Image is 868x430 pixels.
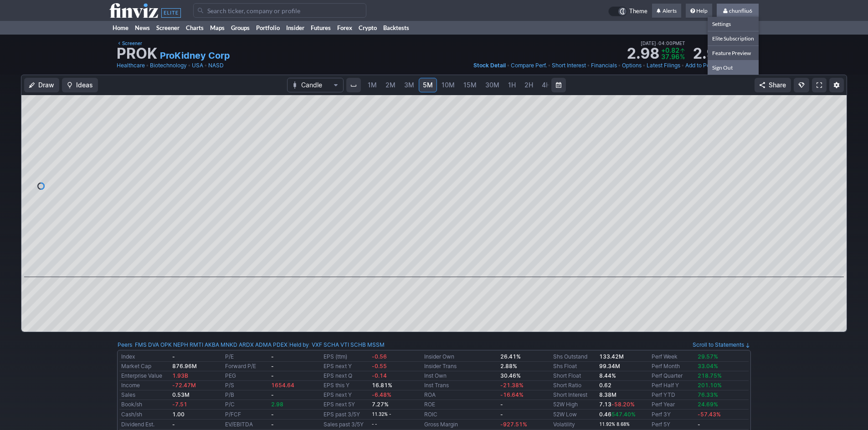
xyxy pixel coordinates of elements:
td: P/S [223,381,269,390]
a: Short Interest [552,61,586,70]
a: Biotechnology [150,61,187,70]
span: • [204,61,207,70]
span: 10M [442,81,455,89]
span: 29.57% [698,353,718,360]
button: Chart Type [287,78,344,92]
a: NASD [208,61,224,70]
span: 30M [485,81,499,89]
a: Fullscreen [812,78,827,92]
span: 547.40% [611,411,636,418]
span: 2H [524,81,533,89]
b: 16.81% [372,382,392,389]
a: 1H [504,78,520,92]
a: Add to Portfolio [685,61,724,70]
span: Ideas [76,81,93,90]
span: Stock Detail [473,62,506,69]
a: Financials [591,61,617,70]
button: Interval [346,78,361,92]
a: ADMA [255,340,272,349]
a: SCHA [324,340,339,349]
span: Theme [629,6,647,16]
span: chunfliu6 [729,7,752,14]
td: Insider Own [422,352,498,362]
input: Search [193,3,366,18]
b: 26.41% [500,353,521,360]
a: Screener [117,39,142,47]
div: | : [288,340,385,349]
span: -6.48% [372,391,391,398]
td: EPS (ttm) [322,352,370,362]
span: 33.04% [698,363,718,369]
a: Screener [153,21,183,35]
span: -0.56 [372,353,387,360]
a: Alerts [652,4,681,18]
a: VTI [340,340,349,349]
td: Dividend Est. [119,420,170,430]
span: • [618,61,621,70]
b: - [172,353,175,360]
td: Insider Trans [422,362,498,371]
strong: 2.99 [693,46,725,61]
span: 218.75% [698,372,722,379]
a: SCHB [350,340,366,349]
b: 30.46% [500,372,521,379]
a: 4H [538,78,555,92]
a: VXF [312,340,322,349]
b: 2.88% [500,363,517,369]
button: Ideas [62,78,98,92]
td: Shs Outstand [551,352,597,362]
a: Healthcare [117,61,145,70]
a: Home [109,21,132,35]
span: 1H [508,81,516,89]
span: -0.55 [372,363,387,369]
td: Sales [119,390,170,400]
td: Perf 3Y [650,410,696,420]
a: 2H [520,78,537,92]
a: PDEX [273,340,288,349]
a: Crypto [355,21,380,35]
b: - [271,421,274,428]
b: 7.27% [372,401,389,408]
span: 4H [542,81,550,89]
span: 3M [404,81,414,89]
td: ROIC [422,410,498,420]
td: P/B [223,390,269,400]
span: -16.64% [500,391,524,398]
a: Options [622,61,642,70]
a: 2M [381,78,400,92]
span: Share [769,81,786,90]
td: ROA [422,390,498,400]
a: FMS [135,340,147,349]
span: 37.96 [661,53,679,61]
a: ARDX [239,340,254,349]
span: 201.10% [698,382,722,389]
a: Peers [118,341,132,348]
td: EPS next Q [322,371,370,381]
a: Latest Filings [647,61,680,70]
a: 10M [437,78,459,92]
td: Inst Own [422,371,498,381]
span: -72.47M [172,382,196,389]
a: Held by [289,341,309,348]
a: 30M [481,78,503,92]
a: 1M [364,78,381,92]
span: Candle [301,81,329,90]
b: - [172,421,175,428]
a: AKBA [205,340,219,349]
a: Stock Detail [473,61,506,70]
a: USA [192,61,203,70]
a: Futures [308,21,334,35]
td: Gross Margin [422,420,498,430]
b: 876.96M [172,363,197,369]
span: • [548,61,551,70]
td: Enterprise Value [119,371,170,381]
span: • [587,61,590,70]
td: PEG [223,371,269,381]
td: P/C [223,400,269,410]
td: Perf YTD [650,390,696,400]
td: 52W Low [551,410,597,420]
td: EPS next Y [322,362,370,371]
b: 1.00 [172,411,185,418]
a: OPK [160,340,172,349]
div: : [118,340,288,349]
